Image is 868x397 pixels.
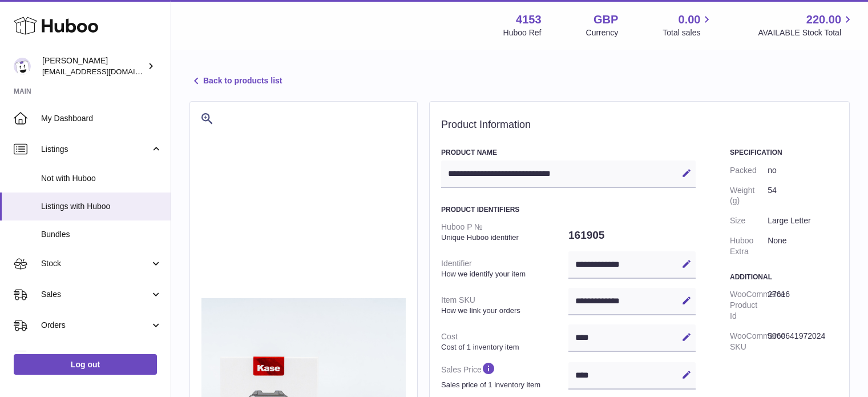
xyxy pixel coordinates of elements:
dd: 5060641972024 [768,326,838,357]
span: Not with Huboo [41,173,162,184]
strong: GBP [594,12,618,27]
dt: Weight (g) [730,181,768,211]
dt: Huboo Extra [730,231,768,262]
a: 220.00 AVAILABLE Stock Total [758,12,854,38]
dt: Huboo P № [441,217,568,247]
span: My Dashboard [41,113,162,124]
div: Currency [586,27,619,38]
span: AVAILABLE Stock Total [758,27,854,38]
h3: Additional [730,272,838,282]
span: 0.00 [679,12,701,27]
div: [PERSON_NAME] [42,55,145,77]
span: Usage [41,351,162,362]
dd: None [768,231,838,262]
strong: Unique Huboo identifier [441,232,566,243]
dt: Sales Price [441,356,568,394]
dd: 54 [768,181,838,211]
span: 220.00 [806,12,841,27]
dt: WooCommerce SKU [730,326,768,357]
span: [EMAIL_ADDRESS][DOMAIN_NAME] [42,67,168,76]
h3: Specification [730,148,838,157]
span: Stock [41,258,150,269]
dd: 161905 [568,223,696,247]
span: Listings with Huboo [41,201,162,212]
strong: Cost of 1 inventory item [441,342,566,352]
div: Huboo Ref [503,27,542,38]
span: Total sales [663,27,713,38]
a: 0.00 Total sales [663,12,713,38]
span: Listings [41,144,150,155]
dt: Size [730,211,768,231]
h3: Product Identifiers [441,205,696,214]
dd: Large Letter [768,211,838,231]
img: internalAdmin-4153@internal.huboo.com [14,58,31,75]
dt: WooCommerce Product Id [730,284,768,326]
strong: 4153 [516,12,542,27]
dt: Identifier [441,254,568,283]
h3: Product Name [441,148,696,157]
dt: Cost [441,327,568,356]
strong: How we identify your item [441,269,566,279]
dd: 27616 [768,284,838,326]
span: Bundles [41,229,162,240]
strong: Sales price of 1 inventory item [441,380,566,390]
dd: no [768,161,838,181]
a: Back to products list [189,74,282,88]
a: Log out [14,354,157,375]
strong: How we link your orders [441,306,566,316]
span: Sales [41,289,150,300]
h2: Product Information [441,119,838,131]
dt: Packed [730,161,768,181]
span: Orders [41,320,150,331]
dt: Item SKU [441,290,568,320]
